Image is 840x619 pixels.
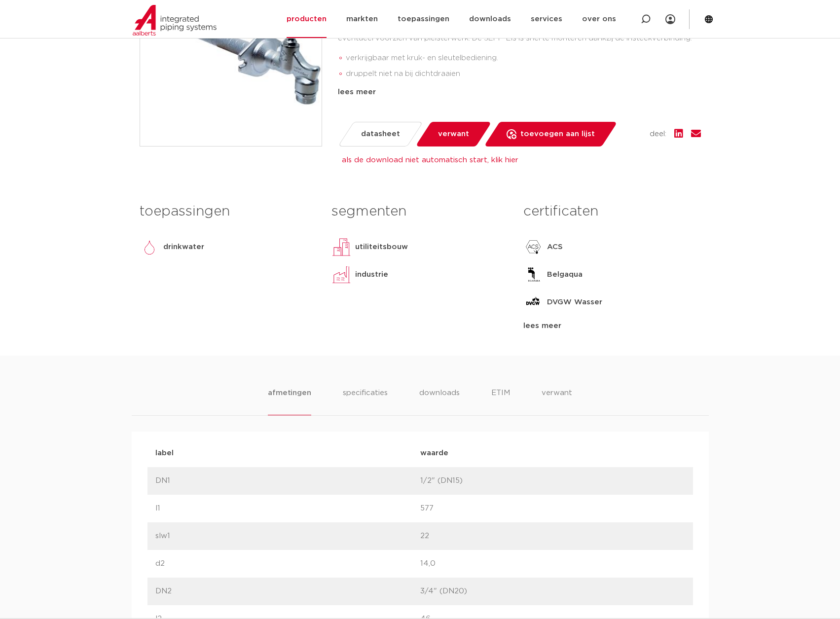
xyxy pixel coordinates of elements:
span: verwant [438,126,469,142]
img: DVGW Wasser [523,292,543,312]
p: label [155,447,420,459]
li: verkrijgbaar met kruk- en sleutelbediening. [346,50,701,66]
a: datasheet [337,122,423,146]
p: DN1 [155,475,420,487]
p: drinkwater [163,241,204,253]
li: eenvoudige en snelle montage dankzij insteekverbinding [346,82,701,98]
div: my IPS [665,8,675,30]
a: als de download niet automatisch start, klik hier [342,156,518,164]
div: lees meer [338,86,701,98]
p: industrie [355,269,388,281]
p: slw1 [155,530,420,542]
p: Belgaqua [547,269,583,281]
img: drinkwater [140,237,159,257]
h3: certificaten [523,202,700,221]
img: ACS [523,237,543,257]
p: utiliteitsbouw [355,241,408,253]
p: 1/2" (DN15) [420,475,685,487]
li: specificaties [343,387,388,415]
a: verwant [415,122,491,146]
p: l1 [155,503,420,514]
img: utiliteitsbouw [331,237,351,257]
p: DN2 [155,585,420,597]
h3: toepassingen [140,202,317,221]
img: Belgaqua [523,265,543,285]
div: lees meer [523,320,700,332]
p: ACS [547,241,563,253]
p: waarde [420,447,685,459]
li: verwant [542,387,572,415]
p: 14,0 [420,558,685,570]
span: deel: [650,128,666,140]
span: toevoegen aan lijst [520,126,595,142]
li: ETIM [491,387,510,415]
p: DVGW Wasser [547,296,602,308]
li: druppelt niet na bij dichtdraaien [346,66,701,82]
span: datasheet [361,126,400,142]
p: 577 [420,503,685,514]
img: industrie [331,265,351,285]
p: 3/4" (DN20) [420,585,685,597]
li: afmetingen [268,387,311,415]
li: downloads [419,387,460,415]
p: d2 [155,558,420,570]
h3: segmenten [331,202,509,221]
p: 22 [420,530,685,542]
